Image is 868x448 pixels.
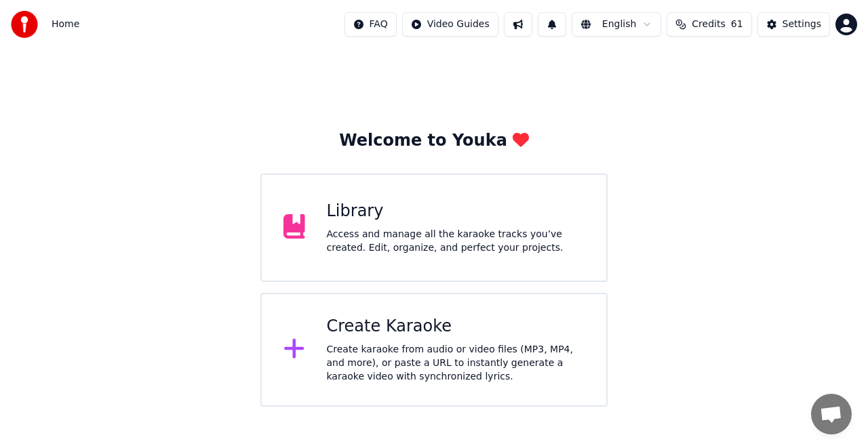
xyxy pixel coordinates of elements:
[11,11,38,38] img: youka
[811,394,852,434] div: Open chat
[52,18,79,31] nav: breadcrumb
[327,201,585,222] div: Library
[327,343,585,384] div: Create karaoke from audio or video files (MP3, MP4, and more), or paste a URL to instantly genera...
[52,18,79,31] span: Home
[339,130,529,152] div: Welcome to Youka
[667,12,751,37] button: Credits61
[327,316,585,338] div: Create Karaoke
[783,18,821,31] div: Settings
[757,12,830,37] button: Settings
[327,228,585,255] div: Access and manage all the karaoke tracks you’ve created. Edit, organize, and perfect your projects.
[402,12,498,37] button: Video Guides
[731,18,743,31] span: 61
[692,18,725,31] span: Credits
[344,12,397,37] button: FAQ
